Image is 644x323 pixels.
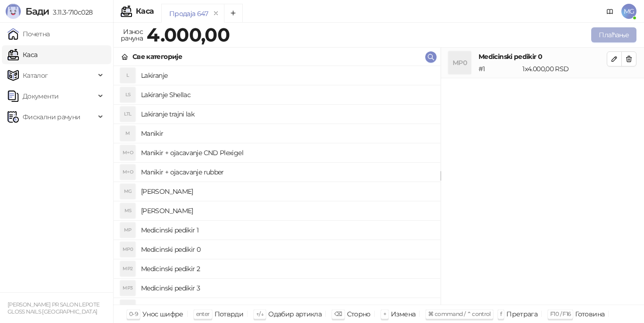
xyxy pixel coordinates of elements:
a: Каса [8,45,37,64]
span: ⌫ [334,310,342,317]
span: F10 / F16 [550,310,570,317]
div: Потврди [215,308,244,320]
h4: Lakiranje trajni lak [141,107,433,122]
div: MP3 [120,281,135,296]
span: 0-9 [129,310,138,317]
div: Готовина [575,308,604,320]
div: Све категорије [132,51,182,62]
span: enter [196,310,210,317]
h4: [PERSON_NAME] [141,203,433,218]
div: L [120,68,135,83]
div: Продаја 647 [169,8,208,19]
h4: Manikir + ojacavanje rubber [141,165,433,180]
span: 3.11.3-710c028 [49,8,92,17]
div: Претрага [506,308,537,320]
span: ↑/↓ [256,310,264,317]
img: Logo [6,4,21,19]
button: Add tab [224,4,243,23]
span: + [383,310,386,317]
div: MP [120,223,135,238]
div: Сторно [347,308,371,320]
div: Износ рачуна [119,25,145,44]
div: MP0 [120,242,135,257]
span: Бади [25,6,49,17]
div: M+O [120,165,135,180]
div: 1 x 4.000,00 RSD [520,64,609,74]
div: LTL [120,107,135,122]
span: Каталог [23,66,48,85]
h4: Medicinski pedikir 0 [141,242,433,257]
h4: Manikir + ojacavanje CND Plexigel [141,145,433,160]
div: MG [120,184,135,199]
div: grid [114,66,440,305]
span: Документи [23,87,58,106]
h4: [PERSON_NAME] [141,184,433,199]
h4: Lakiranje Shellac [141,87,433,102]
div: P [120,300,135,315]
div: M [120,126,135,141]
strong: 4.000,00 [147,23,230,46]
button: remove [210,9,222,17]
div: M+O [120,145,135,160]
h4: Lakiranje [141,68,433,83]
h4: Manikir [141,126,433,141]
h4: Medicinski pedikir 0 [479,51,607,62]
span: MG [621,4,636,19]
span: Фискални рачуни [23,108,80,126]
small: [PERSON_NAME] PR SALON LEPOTE GLOSS NAILS [GEOGRAPHIC_DATA] [8,301,99,315]
div: MP2 [120,261,135,276]
div: MS [120,203,135,218]
div: MP0 [448,51,471,74]
div: Каса [136,8,154,15]
h4: Medicinski pedikir 3 [141,281,433,296]
div: Измена [391,308,415,320]
div: Унос шифре [142,308,183,320]
div: LS [120,87,135,102]
span: f [500,310,502,317]
h4: Pedikir [141,300,433,315]
button: Плаћање [591,27,636,42]
span: ⌘ command / ⌃ control [428,310,491,317]
a: Почетна [8,25,50,43]
div: # 1 [477,64,520,74]
h4: Medicinski pedikir 1 [141,223,433,238]
h4: Medicinski pedikir 2 [141,261,433,276]
div: Одабир артикла [268,308,322,320]
a: Документација [603,4,618,19]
